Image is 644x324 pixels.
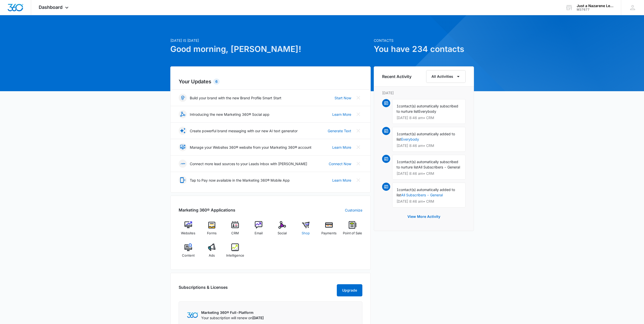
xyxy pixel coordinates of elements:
[182,253,195,258] span: Content
[321,231,337,236] span: Payments
[345,207,362,213] a: Customize
[397,172,461,175] p: [DATE] 8:46 am • CRM
[190,178,290,183] p: Tap to Pay now available in the Marketing 360® Mobile App
[226,253,244,258] span: Intelligence
[354,143,362,151] button: Close
[335,95,351,101] a: Start Now
[577,4,614,8] div: account name
[181,231,195,236] span: Websites
[170,43,371,55] h1: Good morning, [PERSON_NAME]!
[354,127,362,135] button: Close
[202,221,221,239] a: Forms
[354,176,362,184] button: Close
[273,221,292,239] a: Social
[426,70,466,83] button: All Activities
[201,310,264,315] p: Marketing 360® Full-Platform
[202,243,221,262] a: Ads
[302,231,310,236] span: Shop
[179,207,235,213] h2: Marketing 360® Applications
[397,144,461,147] p: [DATE] 8:46 am • CRM
[418,109,436,113] span: Everybody
[252,316,264,320] span: [DATE]
[179,243,198,262] a: Content
[397,160,458,169] span: contact(s) automatically subscribed to nurture list
[397,104,399,108] span: 1
[397,200,461,203] p: [DATE] 8:46 am • CRM
[402,211,445,223] button: View More Activity
[231,231,239,236] span: CRM
[255,231,263,236] span: Email
[382,73,411,80] h6: Recent Activity
[179,284,228,294] h2: Subscriptions & Licenses
[401,193,443,197] a: All Subscribers - General
[337,284,362,296] button: Upgrade
[397,116,461,120] p: [DATE] 8:46 am • CRM
[213,79,220,85] div: 6
[374,38,474,43] p: Contacts
[39,5,63,10] span: Dashboard
[332,178,351,183] a: Learn More
[329,161,351,166] a: Connect Now
[296,221,315,239] a: Shop
[577,8,614,11] div: account id
[319,221,339,239] a: Payments
[397,160,399,164] span: 1
[190,112,269,117] p: Introducing the new Marketing 360® Social app
[179,78,362,85] h2: Your Updates
[397,104,458,113] span: contact(s) automatically subscribed to nurture list
[374,43,474,55] h1: You have 234 contacts
[397,187,455,197] span: contact(s) automatically added to list
[170,38,371,43] p: [DATE] is [DATE]
[187,312,198,318] img: Marketing 360 Logo
[190,95,281,101] p: Build your brand with the new Brand Profile Smart Start
[332,112,351,117] a: Learn More
[397,132,399,136] span: 1
[190,128,298,134] p: Create powerful brand messaging with our new AI text generator
[190,161,307,166] p: Connect more lead sources to your Leads Inbox with [PERSON_NAME]
[343,231,362,236] span: Point of Sale
[201,315,264,320] p: Your subscription will renew on
[354,160,362,168] button: Close
[397,187,399,192] span: 1
[225,243,245,262] a: Intelligence
[343,221,362,239] a: Point of Sale
[209,253,215,258] span: Ads
[332,145,351,150] a: Learn More
[354,94,362,102] button: Close
[382,90,466,96] p: [DATE]
[278,231,287,236] span: Social
[354,110,362,118] button: Close
[179,221,198,239] a: Websites
[225,221,245,239] a: CRM
[190,145,311,150] p: Manage your Websites 360® website from your Marketing 360® account
[397,132,455,141] span: contact(s) automatically added to list
[418,165,460,169] span: All Subscribers - General
[328,128,351,134] a: Generate Text
[401,137,419,141] a: Everybody
[207,231,217,236] span: Forms
[249,221,268,239] a: Email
